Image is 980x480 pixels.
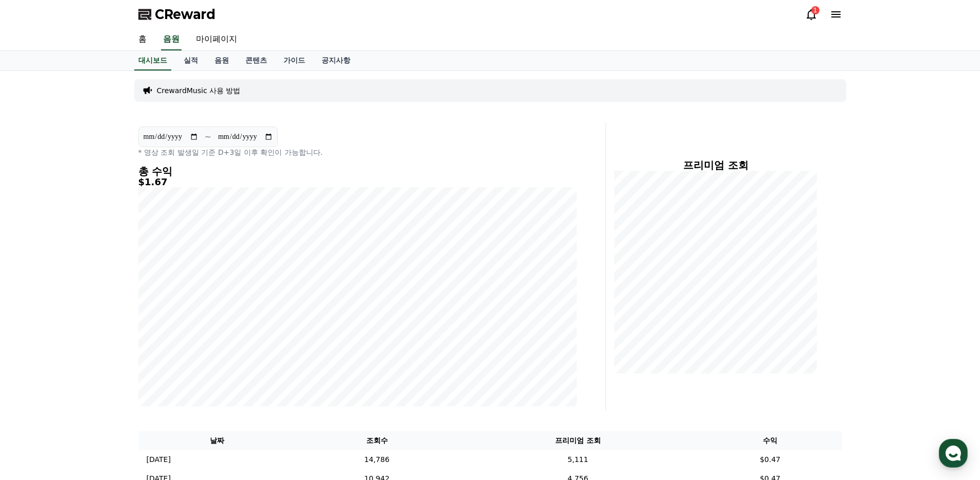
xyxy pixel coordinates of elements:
[698,431,842,450] th: 수익
[130,29,155,50] a: 홈
[138,147,577,157] p: * 영상 조회 발생일 기준 D+3일 이후 확인이 가능합니다.
[134,51,171,70] a: 대시보드
[68,326,133,352] a: 대화
[614,159,817,171] h4: 프리미엄 조회
[138,166,577,177] h4: 총 수익
[205,131,211,143] p: ~
[161,29,182,50] a: 음원
[457,431,698,450] th: 프리미엄 조회
[698,450,842,469] td: $0.47
[175,51,206,70] a: 실적
[133,326,198,352] a: 설정
[237,51,275,70] a: 콘텐츠
[94,342,106,350] span: 대화
[138,431,296,450] th: 날짜
[296,450,458,469] td: 14,786
[157,85,241,96] a: CrewardMusic 사용 방법
[313,51,359,70] a: 공지사항
[138,177,577,187] h5: $1.67
[159,342,171,350] span: 설정
[155,6,216,23] span: CReward
[805,8,817,21] a: 1
[296,431,458,450] th: 조회수
[457,450,698,469] td: 5,111
[3,326,68,352] a: 홈
[206,51,237,70] a: 음원
[275,51,313,70] a: 가이드
[32,342,39,350] span: 홈
[811,6,819,14] div: 1
[188,29,245,50] a: 마이페이지
[138,6,216,23] a: CReward
[147,454,171,465] p: [DATE]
